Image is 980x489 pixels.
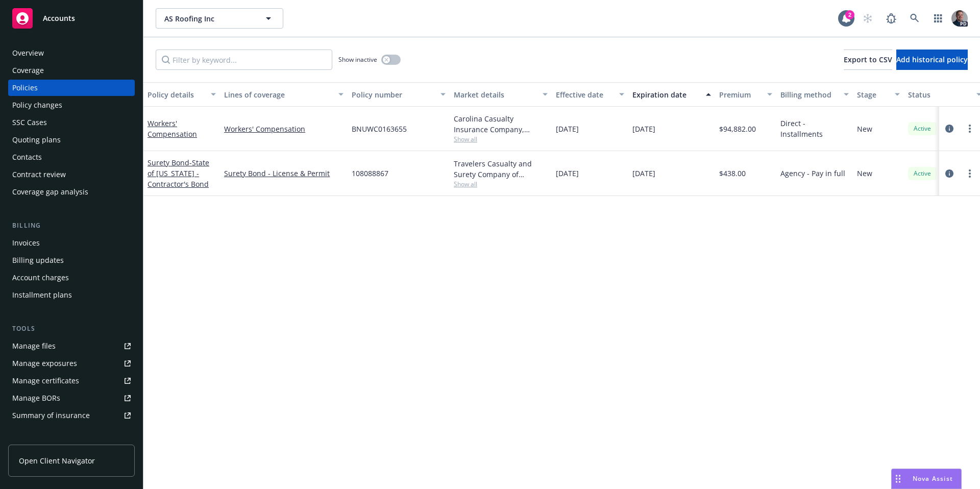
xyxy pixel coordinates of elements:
[450,82,552,107] button: Market details
[148,158,209,189] a: Surety Bond
[12,114,47,131] div: SSC Cases
[352,124,407,134] span: BNUWC0163655
[348,82,450,107] button: Policy number
[881,8,901,29] a: Report a Bug
[454,180,548,188] span: Show all
[556,89,613,100] div: Effective date
[891,469,962,489] button: Nova Assist
[148,89,205,100] div: Policy details
[19,455,95,466] span: Open Client Navigator
[896,55,968,64] span: Add historical policy
[12,355,77,372] div: Manage exposures
[156,8,283,29] button: AS Roofing Inc
[8,184,135,200] a: Coverage gap analysis
[12,390,60,406] div: Manage BORs
[12,62,44,79] div: Coverage
[8,97,135,113] a: Policy changes
[454,89,536,100] div: Market details
[632,168,655,179] span: [DATE]
[928,8,948,29] a: Switch app
[8,338,135,354] a: Manage files
[8,4,135,33] a: Accounts
[8,270,135,286] a: Account charges
[844,55,892,64] span: Export to CSV
[224,168,344,179] a: Surety Bond - License & Permit
[338,55,377,64] span: Show inactive
[12,270,69,286] div: Account charges
[8,324,135,334] div: Tools
[220,82,348,107] button: Lines of coverage
[908,89,970,100] div: Status
[857,8,878,29] a: Start snowing
[12,235,40,251] div: Invoices
[857,124,872,134] span: New
[951,10,968,27] img: photo
[715,82,776,107] button: Premium
[943,167,955,180] a: circleInformation
[148,158,209,189] span: - State of [US_STATE] - Contractor's Bond
[632,89,700,100] div: Expiration date
[776,82,853,107] button: Billing method
[12,45,44,61] div: Overview
[892,469,904,488] div: Drag to move
[8,114,135,131] a: SSC Cases
[8,252,135,268] a: Billing updates
[857,168,872,179] span: New
[8,62,135,79] a: Coverage
[148,118,197,139] a: Workers' Compensation
[628,82,715,107] button: Expiration date
[454,113,548,135] div: Carolina Casualty Insurance Company, Admiral Insurance Group ([PERSON_NAME] Corporation), RT Spec...
[12,97,62,113] div: Policy changes
[719,89,761,100] div: Premium
[12,373,79,389] div: Manage certificates
[943,123,955,135] a: circleInformation
[780,89,838,100] div: Billing method
[912,124,933,133] span: Active
[719,168,746,179] span: $438.00
[352,168,388,179] span: 108088867
[8,373,135,389] a: Manage certificates
[964,123,976,135] a: more
[8,221,135,231] div: Billing
[8,149,135,165] a: Contacts
[964,167,976,180] a: more
[8,45,135,61] a: Overview
[12,252,64,268] div: Billing updates
[43,14,75,22] span: Accounts
[12,184,88,200] div: Coverage gap analysis
[8,235,135,251] a: Invoices
[853,82,904,107] button: Stage
[143,82,220,107] button: Policy details
[454,158,548,180] div: Travelers Casualty and Surety Company of America, Travelers Insurance
[8,390,135,406] a: Manage BORs
[719,124,756,134] span: $94,882.00
[780,168,845,179] span: Agency - Pay in full
[8,166,135,183] a: Contract review
[8,407,135,424] a: Summary of insurance
[552,82,628,107] button: Effective date
[156,50,332,70] input: Filter by keyword...
[8,80,135,96] a: Policies
[224,89,332,100] div: Lines of coverage
[912,169,933,178] span: Active
[12,407,90,424] div: Summary of insurance
[12,149,42,165] div: Contacts
[780,118,849,139] span: Direct - Installments
[896,50,968,70] button: Add historical policy
[164,13,253,24] span: AS Roofing Inc
[12,80,38,96] div: Policies
[904,8,925,29] a: Search
[224,124,344,134] a: Workers' Compensation
[8,132,135,148] a: Quoting plans
[556,168,579,179] span: [DATE]
[12,132,61,148] div: Quoting plans
[8,355,135,372] a: Manage exposures
[12,287,72,303] div: Installment plans
[556,124,579,134] span: [DATE]
[857,89,889,100] div: Stage
[844,50,892,70] button: Export to CSV
[845,10,854,19] div: 2
[632,124,655,134] span: [DATE]
[352,89,434,100] div: Policy number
